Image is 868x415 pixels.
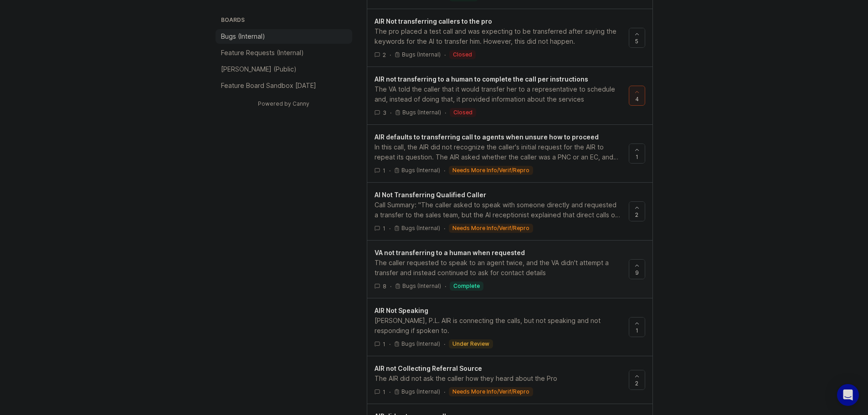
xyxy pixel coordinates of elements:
[444,388,445,396] div: ·
[389,167,390,174] div: ·
[402,51,441,58] p: Bugs (Internal)
[389,388,390,396] div: ·
[444,225,445,232] div: ·
[453,51,472,58] p: closed
[452,167,529,174] p: needs more info/verif/repro
[375,75,588,83] span: AIR not transferring to a human to complete the call per instructions
[219,15,352,27] h3: Boards
[216,29,352,44] a: Bugs (Internal)
[452,388,529,395] p: needs more info/verif/repro
[375,133,599,141] span: AIR defaults to transferring call to agents when unsure how to proceed
[635,37,638,45] span: 5
[221,81,316,90] p: Feature Board Sandbox [DATE]
[375,316,621,336] div: [PERSON_NAME], P.L. AIR is connecting the calls, but not speaking and not responding if spoken to.
[375,16,629,59] a: AIR Not transferring callers to the proThe pro placed a test call and was expecting to be transfe...
[375,26,621,46] div: The pro placed a test call and was expecting to be transferred after saying the keywords for the ...
[452,340,489,348] p: under review
[629,317,645,337] button: 1
[389,340,390,348] div: ·
[221,65,297,74] p: [PERSON_NAME] (Public)
[221,32,265,41] p: Bugs (Internal)
[375,190,629,233] a: AI Not Transferring Qualified CallerCall Summary: "The caller asked to speak with someone directl...
[375,200,621,220] div: Call Summary: "The caller asked to speak with someone directly and requested a transfer to the sa...
[383,225,385,232] span: 1
[444,51,446,59] div: ·
[635,379,638,387] span: 2
[629,86,645,106] button: 4
[401,388,440,395] p: Bugs (Internal)
[375,374,621,384] div: The AIR did not ask the caller how they heard about the Pro
[837,384,859,406] div: Open Intercom Messenger
[452,225,529,232] p: needs more info/verif/repro
[445,109,446,117] div: ·
[375,249,525,256] span: VA not transferring to a human when requested
[629,143,645,164] button: 1
[635,95,639,103] span: 4
[375,258,621,278] div: The caller requested to speak to an agent twice, and the VA didn't attempt a transfer and instead...
[629,259,645,279] button: 9
[257,98,311,109] a: Powered by Canny
[383,109,386,117] span: 3
[629,201,645,221] button: 2
[375,248,629,291] a: VA not transferring to a human when requestedThe caller requested to speak to an agent twice, and...
[401,340,440,348] p: Bugs (Internal)
[402,109,441,116] p: Bugs (Internal)
[383,282,386,290] span: 8
[444,340,445,348] div: ·
[390,51,391,59] div: ·
[375,364,482,372] span: AIR not Collecting Referral Source
[375,306,629,348] a: AIR Not Speaking[PERSON_NAME], P.L. AIR is connecting the calls, but not speaking and not respond...
[375,307,428,314] span: AIR Not Speaking
[636,327,638,334] span: 1
[375,132,629,175] a: AIR defaults to transferring call to agents when unsure how to proceedIn this call, the AIR did n...
[635,211,638,219] span: 2
[401,167,440,174] p: Bugs (Internal)
[445,282,446,290] div: ·
[216,78,352,93] a: Feature Board Sandbox [DATE]
[636,153,638,161] span: 1
[635,269,639,277] span: 9
[383,388,385,396] span: 1
[390,282,391,290] div: ·
[383,51,386,59] span: 2
[216,46,352,60] a: Feature Requests (Internal)
[375,142,621,162] div: In this call, the AIR did not recognize the caller's initial request for the AIR to repeat its qu...
[375,191,486,199] span: AI Not Transferring Qualified Caller
[453,109,473,116] p: closed
[629,28,645,48] button: 5
[389,225,390,232] div: ·
[444,167,445,174] div: ·
[221,48,304,57] p: Feature Requests (Internal)
[375,364,629,396] a: AIR not Collecting Referral SourceThe AIR did not ask the caller how they heard about the Pro1·Bu...
[402,282,441,290] p: Bugs (Internal)
[383,340,385,348] span: 1
[375,74,629,117] a: AIR not transferring to a human to complete the call per instructionsThe VA told the caller that ...
[401,225,440,232] p: Bugs (Internal)
[453,282,480,290] p: complete
[383,167,385,174] span: 1
[390,109,391,117] div: ·
[216,62,352,77] a: [PERSON_NAME] (Public)
[375,17,492,25] span: AIR Not transferring callers to the pro
[629,370,645,390] button: 2
[375,84,621,104] div: The VA told the caller that it would transfer her to a representative to schedule and, instead of...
